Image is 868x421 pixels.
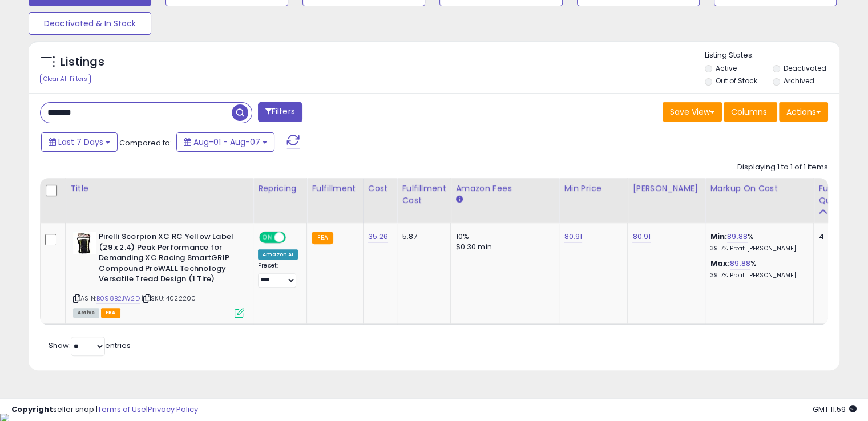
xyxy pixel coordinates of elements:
a: 80.91 [632,231,651,242]
b: Max: [710,258,730,269]
label: Out of Stock [716,76,757,86]
p: 39.17% Profit [PERSON_NAME] [710,245,805,253]
a: 89.88 [730,258,750,269]
a: 80.91 [564,231,582,242]
div: 10% [455,232,550,242]
div: $0.30 min [455,242,550,252]
span: Last 7 Days [58,136,103,148]
h5: Listings [60,54,104,70]
a: 35.26 [368,231,389,242]
span: ON [260,233,274,242]
span: Compared to: [119,137,172,148]
div: 5.87 [402,232,442,242]
small: FBA [312,232,333,244]
b: Min: [710,231,727,242]
span: 2025-08-15 11:59 GMT [813,404,857,415]
small: Amazon Fees. [455,195,462,205]
div: 4 [818,232,854,242]
div: Preset: [258,262,298,288]
div: Min Price [564,183,623,195]
button: Deactivated & In Stock [29,12,151,35]
div: Fulfillment [312,183,358,195]
label: Deactivated [783,63,826,73]
th: The percentage added to the cost of goods (COGS) that forms the calculator for Min & Max prices. [705,178,814,223]
button: Filters [258,102,302,122]
div: % [710,232,805,253]
strong: Copyright [11,404,53,415]
div: seller snap | | [11,404,198,415]
button: Actions [779,102,828,122]
div: Fulfillable Quantity [818,183,858,207]
img: 41KEz+gdHlL._SL40_.jpg [73,232,96,254]
p: 39.17% Profit [PERSON_NAME] [710,272,805,280]
button: Aug-01 - Aug-07 [176,132,274,152]
span: FBA [101,308,120,318]
label: Active [716,63,737,73]
p: Listing States: [705,50,839,61]
button: Columns [724,102,777,122]
button: Save View [663,102,722,122]
div: % [710,258,805,280]
div: Title [70,183,248,195]
span: All listings currently available for purchase on Amazon [73,308,99,318]
div: Displaying 1 to 1 of 1 items [737,162,828,173]
a: 89.88 [727,231,748,242]
a: B098B2JW2D [96,294,140,303]
span: Show: entries [49,340,131,351]
label: Archived [783,76,814,86]
div: Repricing [258,183,302,195]
div: [PERSON_NAME] [632,183,700,195]
span: OFF [284,233,302,242]
span: | SKU: 4022200 [142,294,196,303]
div: Fulfillment Cost [402,183,446,207]
span: Columns [731,106,767,118]
div: Cost [368,183,393,195]
button: Last 7 Days [41,132,118,152]
b: Pirelli Scorpion XC RC Yellow Label (29 x 2.4) Peak Performance for Demanding XC Racing SmartGRIP... [99,232,237,288]
a: Privacy Policy [148,404,198,415]
div: ASIN: [73,232,244,316]
div: Clear All Filters [40,74,91,84]
div: Amazon AI [258,249,298,260]
div: Amazon Fees [455,183,554,195]
a: Terms of Use [98,404,146,415]
div: Markup on Cost [710,183,809,195]
span: Aug-01 - Aug-07 [193,136,260,148]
